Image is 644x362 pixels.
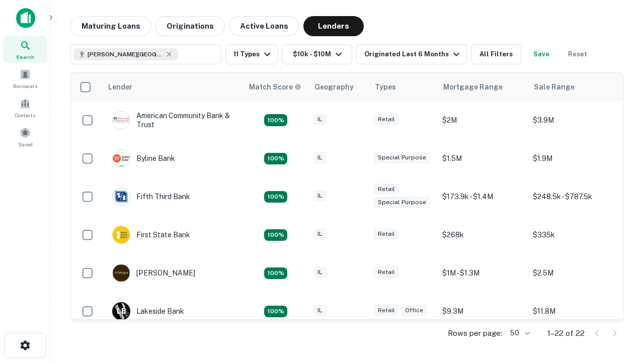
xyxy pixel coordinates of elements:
button: $10k - $10M [282,44,352,64]
span: Saved [18,140,33,148]
td: $11.8M [528,292,618,330]
div: Matching Properties: 2, hasApolloMatch: undefined [264,267,287,280]
p: 1–22 of 22 [547,327,585,339]
a: Saved [3,123,47,150]
th: Geography [308,73,369,101]
th: Capitalize uses an advanced AI algorithm to match your search with the best lender. The match sco... [243,73,308,101]
div: IL [313,305,327,316]
td: $2M [437,101,528,139]
div: Office [401,305,427,316]
td: $3.9M [528,101,618,139]
div: 50 [506,326,531,340]
div: Retail [374,114,399,125]
div: Matching Properties: 2, hasApolloMatch: undefined [264,191,287,203]
div: Types [375,81,396,93]
div: Matching Properties: 3, hasApolloMatch: undefined [264,306,287,318]
th: Mortgage Range [437,73,528,101]
div: Matching Properties: 2, hasApolloMatch: undefined [264,114,287,126]
div: Special Purpose [374,152,430,163]
td: $1.5M [437,139,528,177]
div: Lender [108,81,132,93]
div: First State Bank [112,226,190,244]
td: $1M - $1.3M [437,254,528,292]
td: $1.9M [528,139,618,177]
th: Sale Range [528,73,618,101]
button: Maturing Loans [70,16,151,36]
p: Rows per page: [448,327,502,339]
button: 11 Types [225,44,278,64]
div: Originated Last 6 Months [364,48,462,60]
span: Search [16,53,34,61]
img: picture [113,188,130,205]
div: Fifth Third Bank [112,188,190,206]
img: picture [113,264,130,282]
div: American Community Bank & Trust [112,111,233,129]
a: Search [3,36,47,63]
td: $248.5k - $787.5k [528,177,618,216]
span: [PERSON_NAME][GEOGRAPHIC_DATA], [GEOGRAPHIC_DATA] [88,50,163,59]
div: IL [313,114,327,125]
div: IL [313,228,327,240]
td: $335k [528,216,618,254]
div: Geography [314,81,354,93]
img: picture [113,150,130,167]
div: Matching Properties: 2, hasApolloMatch: undefined [264,153,287,165]
div: Special Purpose [374,197,430,208]
td: $2.5M [528,254,618,292]
div: IL [313,190,327,202]
div: Byline Bank [112,149,175,167]
th: Types [369,73,437,101]
h6: Match Score [249,81,299,93]
div: IL [313,152,327,163]
a: Borrowers [3,65,47,92]
td: $268k [437,216,528,254]
p: L B [117,306,126,317]
button: Save your search to get updates of matches that match your search criteria. [525,44,557,64]
div: Mortgage Range [443,81,503,93]
div: Capitalize uses an advanced AI algorithm to match your search with the best lender. The match sco... [249,81,301,93]
div: Retail [374,305,399,316]
th: Lender [102,73,243,101]
div: [PERSON_NAME] [112,264,195,282]
div: Sale Range [534,81,575,93]
div: Lakeside Bank [112,302,184,320]
td: $173.9k - $1.4M [437,177,528,216]
iframe: Chat Widget [594,282,644,330]
div: Retail [374,266,399,278]
button: Lenders [303,16,364,36]
div: IL [313,266,327,278]
a: Contacts [3,94,47,121]
button: Active Loans [229,16,299,36]
button: Originations [155,16,225,36]
img: picture [113,112,130,129]
img: picture [113,226,130,243]
button: All Filters [471,44,521,64]
button: Reset [561,44,594,64]
td: $9.3M [437,292,528,330]
div: Matching Properties: 2, hasApolloMatch: undefined [264,229,287,241]
span: Contacts [15,111,35,119]
div: Retail [374,184,399,195]
span: Borrowers [13,82,37,90]
img: capitalize-icon.png [16,8,35,28]
div: Retail [374,228,399,240]
button: Originated Last 6 Months [356,44,467,64]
